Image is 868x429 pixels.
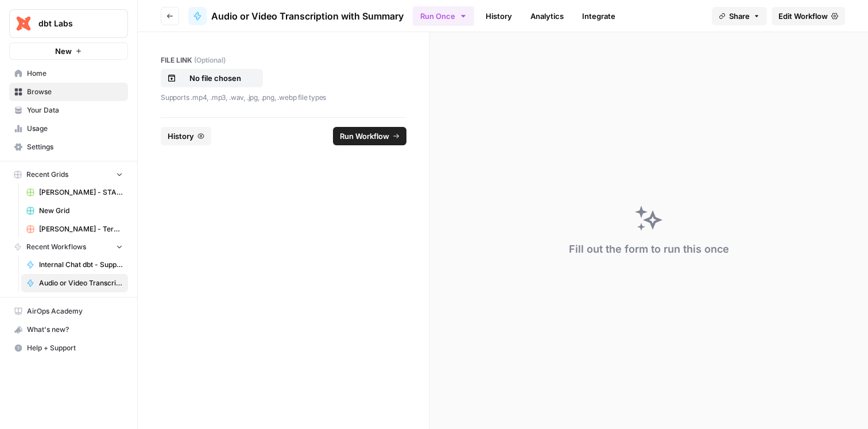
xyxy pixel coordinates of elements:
p: Supports .mp4, .mp3, .wav, .jpg, .png, .webp file types [161,92,406,103]
span: New Grid [39,206,123,216]
span: dbt Labs [38,18,108,29]
p: No file chosen [179,72,252,84]
a: [PERSON_NAME] - START HERE - Step 1 - dbt Stored PrOcedure Conversion Kit Grid [21,183,128,202]
a: History [479,7,519,25]
a: Analytics [524,7,571,25]
a: Internal Chat dbt - Support Assistant [21,256,128,274]
a: Your Data [9,101,128,119]
a: Integrate [575,7,622,25]
div: Fill out the form to run this once [569,241,729,257]
span: Help + Support [27,343,123,353]
span: New [55,45,72,57]
span: Audio or Video Transcription with Summary [39,278,123,288]
button: Recent Grids [9,166,128,183]
span: Recent Grids [26,169,68,180]
a: New Grid [21,202,128,220]
a: Audio or Video Transcription with Summary [21,274,128,292]
span: Internal Chat dbt - Support Assistant [39,260,123,270]
span: History [168,130,194,142]
label: FILE LINK [161,55,406,65]
button: Run Workflow [333,127,406,145]
span: Browse [27,87,123,97]
span: Settings [27,142,123,152]
a: Edit Workflow [772,7,845,25]
span: [PERSON_NAME] - START HERE - Step 1 - dbt Stored PrOcedure Conversion Kit Grid [39,187,123,198]
button: Workspace: dbt Labs [9,9,128,38]
a: Browse [9,83,128,101]
img: dbt Labs Logo [13,13,34,34]
button: Recent Workflows [9,238,128,256]
span: Share [729,10,750,22]
span: (Optional) [194,55,226,65]
button: New [9,42,128,60]
span: Recent Workflows [26,242,86,252]
button: History [161,127,211,145]
span: Usage [27,123,123,134]
span: Home [27,68,123,79]
a: AirOps Academy [9,302,128,320]
span: Run Workflow [340,130,389,142]
a: Audio or Video Transcription with Summary [188,7,404,25]
span: Your Data [27,105,123,115]
span: [PERSON_NAME] - Teradata Converter Grid [39,224,123,234]
button: No file chosen [161,69,263,87]
span: Edit Workflow [778,10,828,22]
button: Share [712,7,767,25]
div: What's new? [10,321,127,338]
button: Help + Support [9,339,128,357]
a: Settings [9,138,128,156]
button: Run Once [413,6,474,26]
span: AirOps Academy [27,306,123,316]
span: Audio or Video Transcription with Summary [211,9,404,23]
a: Home [9,64,128,83]
button: What's new? [9,320,128,339]
a: [PERSON_NAME] - Teradata Converter Grid [21,220,128,238]
a: Usage [9,119,128,138]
